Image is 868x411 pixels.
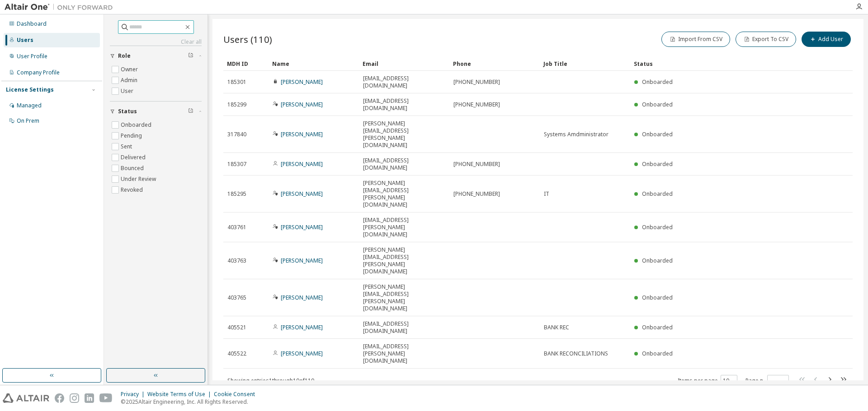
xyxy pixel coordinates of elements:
[642,350,673,357] span: Onboarded
[642,78,673,86] span: Onboarded
[453,56,536,71] div: Phone
[223,33,272,46] span: Users (110)
[363,246,445,275] span: [PERSON_NAME][EMAIL_ADDRESS][PERSON_NAME][DOMAIN_NAME]
[642,294,673,301] span: Onboarded
[227,224,246,231] span: 403761
[736,32,796,47] button: Export To CSV
[642,130,673,138] span: Onboarded
[121,398,260,406] p: © 2025 Altair Engineering, Inc. All Rights Reserved.
[99,393,113,403] img: youtube.svg
[5,3,118,12] img: Altair One
[453,190,500,198] span: [PHONE_NUMBER]
[227,324,246,331] span: 405521
[227,350,246,357] span: 405522
[17,102,42,109] div: Managed
[121,141,134,152] label: Sent
[281,130,323,138] a: [PERSON_NAME]
[363,217,445,238] span: [EMAIL_ADDRESS][PERSON_NAME][DOMAIN_NAME]
[118,52,131,60] span: Role
[281,323,323,331] a: [PERSON_NAME]
[723,377,735,384] button: 10
[745,375,789,387] span: Page n.
[363,97,445,112] span: [EMAIL_ADDRESS][DOMAIN_NAME]
[363,120,445,149] span: [PERSON_NAME][EMAIL_ADDRESS][PERSON_NAME][DOMAIN_NAME]
[642,223,673,231] span: Onboarded
[544,350,608,357] span: BANK RECONCILIATIONS
[17,69,60,76] div: Company Profile
[17,37,33,44] div: Users
[70,393,79,403] img: instagram.svg
[121,174,158,185] label: Under Review
[281,101,323,108] a: [PERSON_NAME]
[121,86,135,97] label: User
[227,161,246,168] span: 185307
[281,223,323,231] a: [PERSON_NAME]
[121,64,140,75] label: Owner
[661,32,730,47] button: Import From CSV
[281,78,323,86] a: [PERSON_NAME]
[453,161,500,168] span: [PHONE_NUMBER]
[110,38,202,46] a: Clear all
[121,163,146,174] label: Bounced
[121,120,153,130] label: Onboarded
[85,393,94,403] img: linkedin.svg
[281,160,323,168] a: [PERSON_NAME]
[642,101,673,108] span: Onboarded
[363,283,445,312] span: [PERSON_NAME][EMAIL_ADDRESS][PERSON_NAME][DOMAIN_NAME]
[453,79,500,86] span: [PHONE_NUMBER]
[281,257,323,264] a: [PERSON_NAME]
[272,56,355,71] div: Name
[363,320,445,335] span: [EMAIL_ADDRESS][DOMAIN_NAME]
[227,190,246,198] span: 185295
[227,294,246,301] span: 403765
[227,79,246,86] span: 185301
[363,343,445,365] span: [EMAIL_ADDRESS][PERSON_NAME][DOMAIN_NAME]
[281,190,323,198] a: [PERSON_NAME]
[121,75,139,86] label: Admin
[642,160,673,168] span: Onboarded
[121,391,147,398] div: Privacy
[17,117,39,125] div: On Prem
[227,377,314,384] span: Showing entries 1 through 10 of 110
[6,86,54,93] div: License Settings
[17,53,47,60] div: User Profile
[363,180,445,208] span: [PERSON_NAME][EMAIL_ADDRESS][PERSON_NAME][DOMAIN_NAME]
[363,56,446,71] div: Email
[642,323,673,331] span: Onboarded
[227,257,246,264] span: 403763
[121,185,145,195] label: Revoked
[544,324,569,331] span: BANK REC
[543,56,627,71] div: Job Title
[227,101,246,108] span: 185299
[188,108,193,115] span: Clear filter
[544,131,609,138] span: Systems Amdministrator
[802,32,851,47] button: Add User
[118,108,137,115] span: Status
[17,20,47,28] div: Dashboard
[55,393,64,403] img: facebook.svg
[3,393,49,403] img: altair_logo.svg
[453,101,500,108] span: [PHONE_NUMBER]
[214,391,260,398] div: Cookie Consent
[642,190,673,198] span: Onboarded
[147,391,214,398] div: Website Terms of Use
[634,56,806,71] div: Status
[121,130,144,141] label: Pending
[363,157,445,171] span: [EMAIL_ADDRESS][DOMAIN_NAME]
[121,152,147,163] label: Delivered
[110,46,202,66] button: Role
[110,102,202,121] button: Status
[281,294,323,301] a: [PERSON_NAME]
[363,75,445,89] span: [EMAIL_ADDRESS][DOMAIN_NAME]
[281,350,323,357] a: [PERSON_NAME]
[678,375,737,387] span: Items per page
[188,52,193,60] span: Clear filter
[227,56,265,71] div: MDH ID
[227,131,246,138] span: 317840
[642,257,673,264] span: Onboarded
[544,190,549,198] span: IT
